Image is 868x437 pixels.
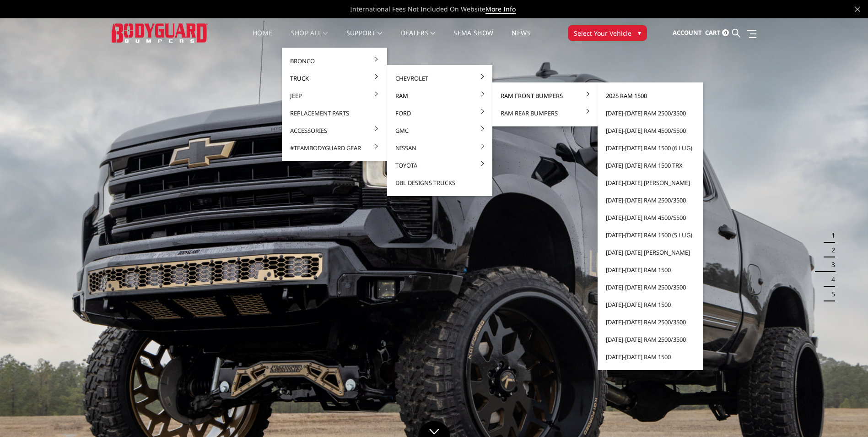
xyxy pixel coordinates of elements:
span: ▾ [638,28,641,38]
iframe: Chat Widget [822,393,868,437]
a: Home [253,30,272,48]
a: [DATE]-[DATE] Ram 1500 TRX [601,157,699,174]
a: [DATE]-[DATE] [PERSON_NAME] [601,244,699,261]
a: Support [346,30,383,48]
button: Select Your Vehicle [568,25,647,41]
a: 2025 Ram 1500 [601,87,699,104]
a: [DATE]-[DATE] Ram 4500/5500 [601,122,699,139]
a: Ram [391,87,489,104]
span: 0 [722,29,729,36]
a: [DATE]-[DATE] Ram 1500 (6 lug) [601,139,699,157]
a: SEMA Show [453,30,493,48]
button: 3 of 5 [826,257,835,272]
a: [DATE]-[DATE] Ram 1500 (5 lug) [601,226,699,244]
a: Toyota [391,157,489,174]
a: [DATE]-[DATE] Ram 4500/5500 [601,209,699,226]
a: Cart 0 [705,21,729,45]
a: [DATE]-[DATE] [PERSON_NAME] [601,174,699,191]
a: Account [673,21,702,45]
a: shop all [291,30,328,48]
a: #TeamBodyguard Gear [286,139,383,157]
a: Ram Front Bumpers [496,87,594,104]
a: Replacement Parts [286,104,383,122]
a: [DATE]-[DATE] Ram 1500 [601,261,699,279]
a: More Info [485,5,516,14]
span: Cart [705,28,721,37]
a: [DATE]-[DATE] Ram 2500/3500 [601,331,699,348]
button: 2 of 5 [826,243,835,257]
span: Account [673,28,702,37]
a: [DATE]-[DATE] Ram 1500 [601,348,699,366]
button: 5 of 5 [826,287,835,301]
a: Click to Down [418,421,450,437]
a: Ram Rear Bumpers [496,104,594,122]
a: [DATE]-[DATE] Ram 2500/3500 [601,279,699,296]
a: Accessories [286,122,383,139]
span: Select Your Vehicle [574,28,631,38]
a: [DATE]-[DATE] Ram 2500/3500 [601,313,699,331]
a: [DATE]-[DATE] Ram 2500/3500 [601,191,699,209]
img: BODYGUARD BUMPERS [112,23,208,42]
a: Dealers [401,30,436,48]
a: Bronco [286,52,383,70]
button: 1 of 5 [826,228,835,243]
a: Truck [286,70,383,87]
a: Nissan [391,139,489,157]
a: News [512,30,530,48]
a: Jeep [286,87,383,104]
a: Chevrolet [391,70,489,87]
a: Ford [391,104,489,122]
a: DBL Designs Trucks [391,174,489,191]
a: GMC [391,122,489,139]
a: [DATE]-[DATE] Ram 1500 [601,296,699,313]
a: [DATE]-[DATE] Ram 2500/3500 [601,104,699,122]
button: 4 of 5 [826,272,835,287]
